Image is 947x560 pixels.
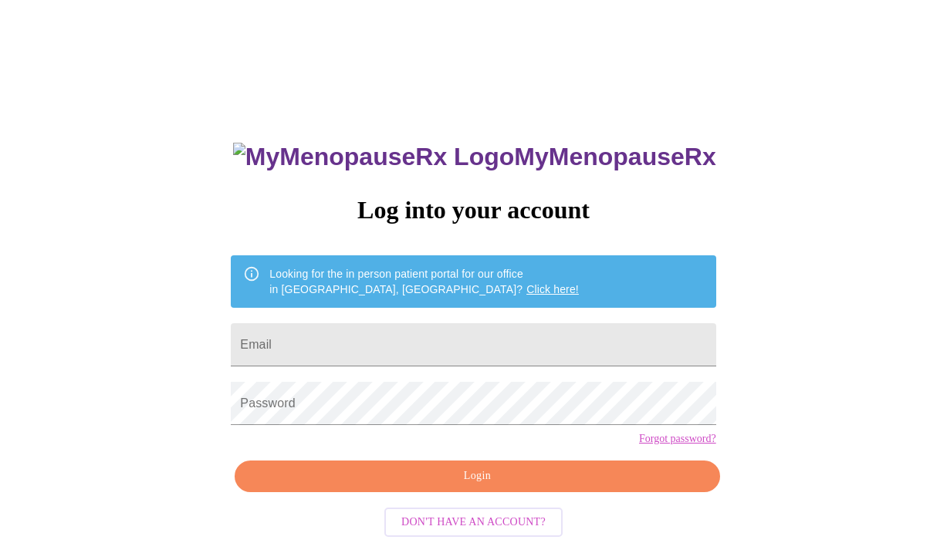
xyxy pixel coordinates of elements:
[380,514,567,528] a: Don't have an account?
[235,460,719,492] button: Login
[269,260,579,303] div: Looking for the in person patient portal for our office in [GEOGRAPHIC_DATA], [GEOGRAPHIC_DATA]?
[233,143,716,171] h3: MyMenopauseRx
[252,467,702,486] span: Login
[401,513,546,532] span: Don't have an account?
[526,283,579,295] a: Click here!
[231,196,715,224] h3: Log into your account
[384,508,563,538] button: Don't have an account?
[233,143,514,171] img: MyMenopauseRx Logo
[639,433,716,445] a: Forgot password?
